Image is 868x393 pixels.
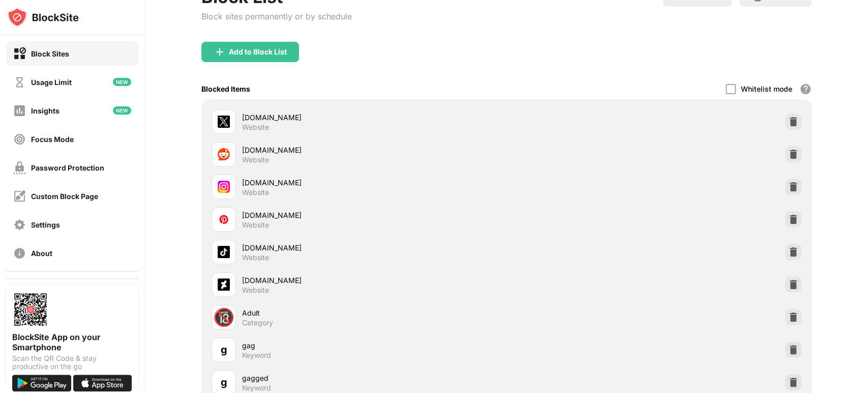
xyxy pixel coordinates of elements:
div: Website [242,188,269,197]
img: favicons [218,116,230,128]
div: [DOMAIN_NAME] [242,210,506,220]
div: Adult [242,307,506,318]
div: Blocked Items [201,85,250,93]
img: favicons [218,278,230,291]
img: get-it-on-google-play.svg [12,375,71,391]
div: Block Sites [31,49,69,58]
div: gagged [242,373,506,383]
div: Website [242,220,269,230]
img: about-off.svg [13,247,26,260]
div: g [221,375,227,390]
img: insights-off.svg [13,104,26,117]
img: favicons [218,148,230,160]
div: BlockSite App on your Smartphone [12,332,132,352]
img: favicons [218,181,230,193]
div: Password Protection [31,163,104,172]
img: new-icon.svg [113,106,131,115]
div: g [221,342,227,357]
div: Scan the QR Code & stay productive on the go [12,354,132,371]
div: [DOMAIN_NAME] [242,177,506,188]
img: new-icon.svg [113,78,131,86]
div: [DOMAIN_NAME] [242,275,506,286]
img: focus-off.svg [13,133,26,146]
img: settings-off.svg [13,218,26,231]
div: Website [242,286,269,295]
div: Keyword [242,351,271,360]
img: block-on.svg [13,47,26,60]
div: 🔞 [213,307,234,328]
div: Block sites permanently or by schedule [201,11,352,21]
div: [DOMAIN_NAME] [242,242,506,253]
div: About [31,249,52,258]
img: customize-block-page-off.svg [13,190,26,203]
div: [DOMAIN_NAME] [242,112,506,123]
div: Category [242,318,273,327]
div: Custom Block Page [31,192,98,201]
img: favicons [218,246,230,258]
img: options-page-qr-code.png [12,291,49,328]
div: Website [242,123,269,132]
div: Insights [31,106,59,115]
div: Website [242,253,269,262]
img: favicons [218,213,230,226]
img: download-on-the-app-store.svg [73,375,132,391]
div: Focus Mode [31,135,74,144]
img: time-usage-off.svg [13,76,26,89]
div: Add to Block List [229,48,287,56]
img: password-protection-off.svg [13,161,26,174]
div: Website [242,155,269,164]
div: Usage Limit [31,78,72,87]
img: logo-blocksite.svg [7,7,79,27]
div: gag [242,340,506,351]
div: Whitelist mode [741,85,792,93]
div: [DOMAIN_NAME] [242,145,506,155]
div: Keyword [242,383,271,392]
div: Settings [31,220,60,229]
